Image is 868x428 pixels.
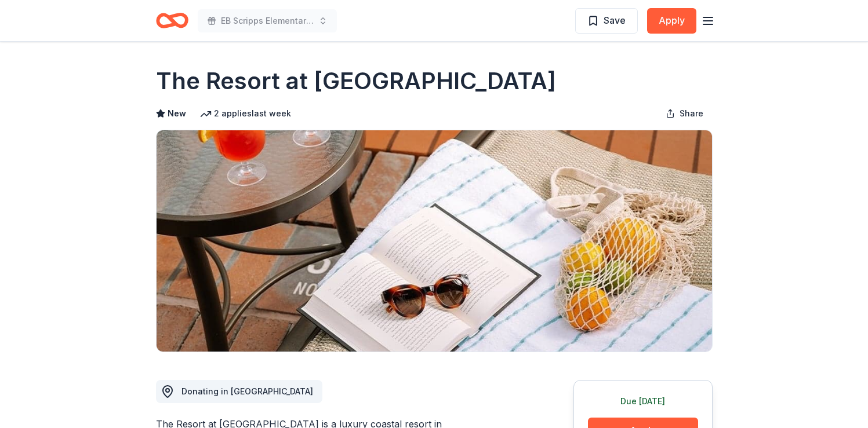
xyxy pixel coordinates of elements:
span: Save [604,13,626,28]
div: Due [DATE] [588,394,698,408]
span: Donating in [GEOGRAPHIC_DATA] [181,386,313,396]
span: EB Scripps Elementary [DATE] [DATE] Silent Auction [221,14,314,28]
button: Save [575,8,638,34]
img: Image for The Resort at Pelican Hill [157,130,712,352]
button: Share [656,102,713,125]
span: Share [680,107,703,120]
a: Home [156,7,188,34]
span: New [168,107,186,120]
h1: The Resort at [GEOGRAPHIC_DATA] [156,65,556,97]
button: Apply [647,8,696,34]
div: 2 applies last week [200,107,291,120]
button: EB Scripps Elementary [DATE] [DATE] Silent Auction [198,9,337,32]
